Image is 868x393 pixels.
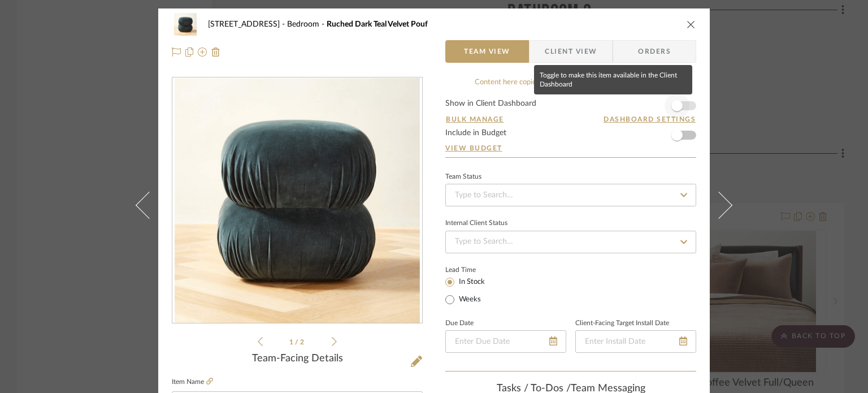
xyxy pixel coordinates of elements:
[545,40,597,63] span: Client View
[575,330,696,353] input: Enter Install Date
[172,13,199,36] img: c19e6f84-f9d2-4852-b035-3c736f0b7189_48x40.jpg
[211,47,220,57] img: Remove from project
[575,321,669,326] label: Client-Facing Target Install Date
[175,78,420,323] img: c19e6f84-f9d2-4852-b035-3c736f0b7189_436x436.jpg
[445,184,696,206] input: Type to Search…
[626,40,683,63] span: Orders
[464,40,510,63] span: Team View
[445,275,504,306] mat-radio-group: Select item type
[445,330,566,353] input: Enter Due Date
[457,295,481,305] label: Weeks
[289,339,295,346] span: 1
[445,231,696,253] input: Type to Search…
[208,20,287,28] span: [STREET_ADDRESS]
[457,277,485,287] label: In Stock
[445,174,481,180] div: Team Status
[172,78,422,323] div: 0
[300,339,306,346] span: 2
[172,353,423,365] div: Team-Facing Details
[287,20,327,28] span: Bedroom
[686,19,696,29] button: close
[445,221,507,226] div: Internal Client Status
[603,114,696,124] button: Dashboard Settings
[172,377,213,387] label: Item Name
[295,339,300,346] span: /
[445,144,696,153] a: View Budget
[445,77,696,88] div: Content here copies to Client View - confirm visibility there.
[445,321,474,326] label: Due Date
[327,20,428,28] span: Ruched Dark Teal Velvet Pouf
[445,114,505,124] button: Bulk Manage
[445,265,504,275] label: Lead Time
